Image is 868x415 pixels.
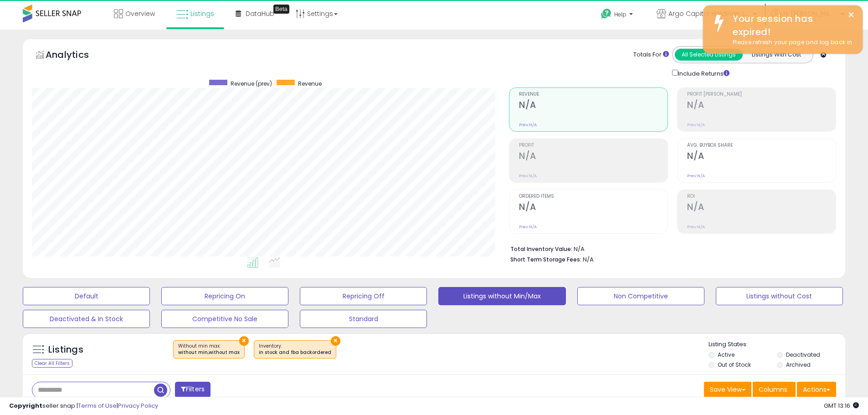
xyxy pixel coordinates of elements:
[9,401,42,410] strong: Copyright
[118,401,158,410] a: Privacy Policy
[78,401,117,410] a: Terms of Use
[519,151,668,163] h2: N/A
[753,382,796,397] button: Columns
[716,287,843,305] button: Listings without Cost
[665,68,740,78] div: Include Returns
[300,310,427,328] button: Standard
[718,361,751,369] label: Out of Stock
[726,38,856,47] div: Please refresh your page and log back in
[614,10,627,18] span: Help
[519,173,537,179] small: Prev: N/A
[519,194,668,199] span: Ordered Items
[687,151,836,163] h2: N/A
[687,173,705,179] small: Prev: N/A
[32,359,72,368] div: Clear All Filters
[331,336,340,346] button: ×
[23,310,150,328] button: Deactivated & In Stock
[510,243,829,254] li: N/A
[577,287,704,305] button: Non Competitive
[48,343,83,356] h5: Listings
[239,336,249,346] button: ×
[797,382,836,397] button: Actions
[300,287,427,305] button: Repricing Off
[23,287,150,305] button: Default
[178,349,240,356] div: without min,without max
[824,401,859,410] span: 2025-09-15 13:16 GMT
[601,8,612,20] i: Get Help
[438,287,565,305] button: Listings without Min/Max
[231,80,272,87] span: Revenue (prev)
[687,224,705,230] small: Prev: N/A
[786,361,811,369] label: Archived
[687,143,836,148] span: Avg. Buybox Share
[519,224,537,230] small: Prev: N/A
[718,351,734,359] label: Active
[259,349,331,356] div: in stock and fba backordered
[519,143,668,148] span: Profit
[519,100,668,112] h2: N/A
[687,100,836,112] h2: N/A
[510,256,581,263] b: Short Term Storage Fees:
[259,343,331,356] span: Inventory :
[190,9,214,18] span: Listings
[510,245,572,253] b: Total Inventory Value:
[273,5,289,14] div: Tooltip anchor
[675,49,743,61] button: All Selected Listings
[246,9,274,18] span: DataHub
[709,340,845,349] p: Listing States:
[704,382,751,397] button: Save View
[786,351,820,359] label: Deactivated
[726,12,856,38] div: Your session has expired!
[594,1,642,30] a: Help
[687,122,705,128] small: Prev: N/A
[9,402,158,410] div: seller snap | |
[759,385,787,394] span: Columns
[175,382,211,398] button: Filters
[519,202,668,214] h2: N/A
[687,194,836,199] span: ROI
[519,92,668,97] span: Revenue
[633,51,669,59] div: Totals For
[298,80,322,87] span: Revenue
[583,255,594,264] span: N/A
[161,287,288,305] button: Repricing On
[847,9,855,20] button: ×
[161,310,288,328] button: Competitive No Sale
[46,48,107,63] h5: Analytics
[178,343,240,356] span: Without min max :
[519,122,537,128] small: Prev: N/A
[668,9,750,18] span: Argo Capital Holdings, LLLC
[687,92,836,97] span: Profit [PERSON_NAME]
[125,9,155,18] span: Overview
[742,49,810,61] button: Listings With Cost
[687,202,836,214] h2: N/A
